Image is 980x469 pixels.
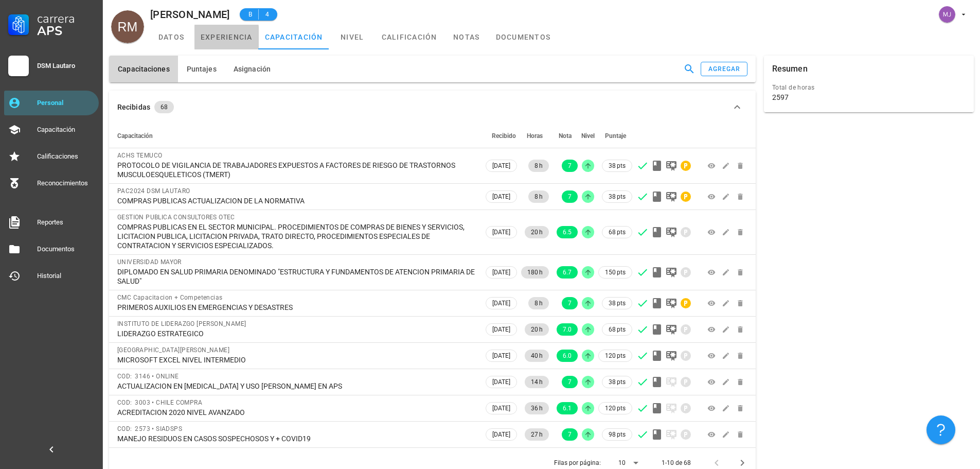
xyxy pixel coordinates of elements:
[772,56,808,82] div: Resumen
[605,351,626,361] span: 120 pts
[563,402,572,414] span: 6.1
[605,403,626,413] span: 120 pts
[117,303,475,312] div: PRIMEROS AUXILIOS EN EMERGENCIAS Y DESASTRES
[581,132,595,140] span: Nivel
[117,214,235,221] span: GESTION PUBLICA CONSULTORES OTEC
[117,65,170,73] span: Capacitaciones
[559,132,572,140] span: Nota
[37,25,95,37] div: APS
[492,160,510,171] span: [DATE]
[4,171,99,196] a: Reconocimientos
[618,458,626,467] div: 10
[4,264,99,288] a: Historial
[117,196,475,205] div: COMPRAS PUBLICAS ACTUALIZACION DE LA NORMATIVA
[568,160,572,172] span: 7
[519,124,551,148] th: Horas
[563,226,572,238] span: 6.5
[152,399,154,406] span: •
[109,91,756,124] button: Recibidas 68
[4,237,99,262] a: Documentos
[152,425,154,432] span: •
[492,132,516,140] span: Recibido
[534,190,543,203] span: 8 h
[563,266,572,279] span: 6.7
[568,190,572,203] span: 7
[37,245,95,253] div: Documentos
[37,179,95,187] div: Reconocimientos
[117,294,222,301] span: CMC Capacitacion + Competencias
[551,124,580,148] th: Nota
[531,428,543,441] span: 27 h
[246,9,254,20] span: B
[939,6,955,23] div: avatar
[609,161,626,171] span: 38 pts
[492,298,510,309] span: [DATE]
[662,458,691,467] div: 1-10 de 68
[568,297,572,309] span: 7
[117,320,246,327] span: INSTITUTO DE LIDERAZGO [PERSON_NAME]
[117,434,475,443] div: MANEJO RESIDUOS EN CASOS SOSPECHOSOS Y + COVID19
[534,297,543,309] span: 8 h
[376,25,443,49] a: calificación
[563,350,572,362] span: 6.0
[609,324,626,335] span: 68 pts
[37,99,95,107] div: Personal
[117,132,153,140] span: Capacitación
[178,56,225,82] button: Puntajes
[531,376,543,388] span: 14 h
[492,403,510,414] span: [DATE]
[492,191,510,202] span: [DATE]
[117,381,475,391] div: ACTUALIZACION EN [MEDICAL_DATA] Y USO [PERSON_NAME] EN APS
[568,428,572,441] span: 7
[605,132,626,140] span: Puntaje
[117,161,475,179] div: PROTOCOLO DE VIGILANCIA DE TRABAJADORES EXPUESTOS A FACTORES DE RIESGO DE TRASTORNOS MUSCULOESQUE...
[490,25,557,49] a: documentos
[117,373,150,380] span: COD: 3146
[329,25,376,49] a: nivel
[568,376,572,388] span: 7
[492,227,510,238] span: [DATE]
[605,267,626,277] span: 150 pts
[194,25,259,49] a: experiencia
[609,377,626,387] span: 38 pts
[109,56,178,82] button: Capacitaciones
[156,425,182,432] span: SIADSPS
[117,425,150,432] span: COD: 2573
[263,9,271,20] span: 4
[580,124,596,148] th: Nivel
[156,373,179,380] span: ONLINE
[37,272,95,280] div: Historial
[117,329,475,338] div: LIDERAZGO ESTRATEGICO
[772,82,966,93] div: Total de horas
[186,65,217,73] span: Puntajes
[4,144,99,169] a: Calificaciones
[492,429,510,440] span: [DATE]
[772,93,789,102] div: 2597
[708,65,741,73] div: agregar
[531,323,543,336] span: 20 h
[225,56,279,82] button: Asignación
[37,218,95,227] div: Reportes
[4,117,99,142] a: Capacitación
[531,350,543,362] span: 40 h
[117,152,162,159] span: ACHS TEMUCO
[443,25,490,49] a: notas
[152,373,154,380] span: •
[117,258,182,266] span: UNIVERSIDAD MAYOR
[609,298,626,308] span: 38 pts
[117,355,475,364] div: MICROSOFT EXCEL NIVEL INTERMEDIO
[609,192,626,202] span: 38 pts
[117,222,475,250] div: COMPRAS PUBLICAS EN EL SECTOR MUNICIPAL. PROCEDIMIENTOS DE COMPRAS DE BIENES Y SERVICIOS, LICITAC...
[118,10,138,43] span: RM
[531,226,543,238] span: 20 h
[161,101,168,113] span: 68
[111,10,144,43] div: avatar
[484,124,519,148] th: Recibido
[531,402,543,414] span: 36 h
[117,399,150,406] span: COD: 3003
[563,323,572,336] span: 7.0
[37,12,95,25] div: Carrera
[117,101,150,113] div: Recibidas
[492,267,510,278] span: [DATE]
[492,324,510,335] span: [DATE]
